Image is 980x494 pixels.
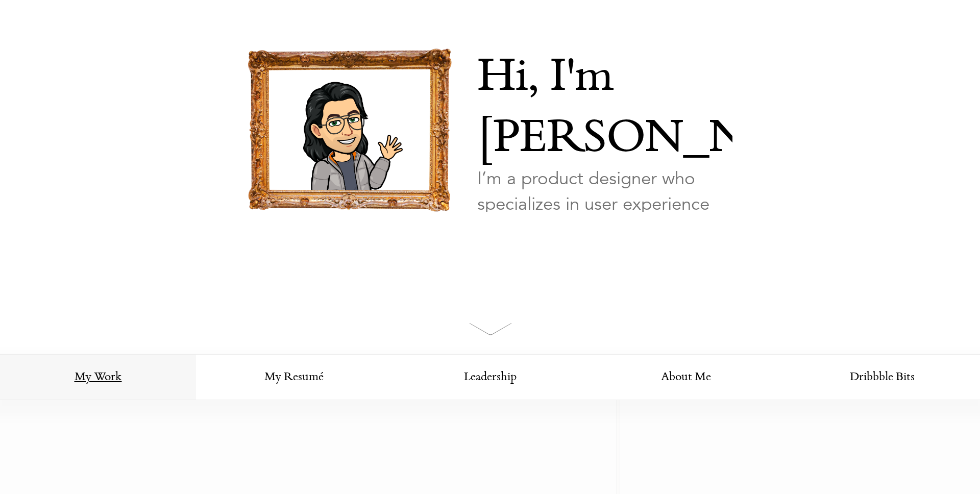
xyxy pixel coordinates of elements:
a: My Resumé [196,355,392,401]
a: Dribbble Bits [784,355,980,401]
p: Hi, I'm [PERSON_NAME] [477,48,732,171]
img: arrow.svg [469,323,512,335]
a: Leadership [392,355,588,401]
a: About Me [588,355,784,401]
p: I’m a product designer who specializes in user experience and interaction design [477,166,732,242]
img: picture-frame.png [248,48,452,212]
